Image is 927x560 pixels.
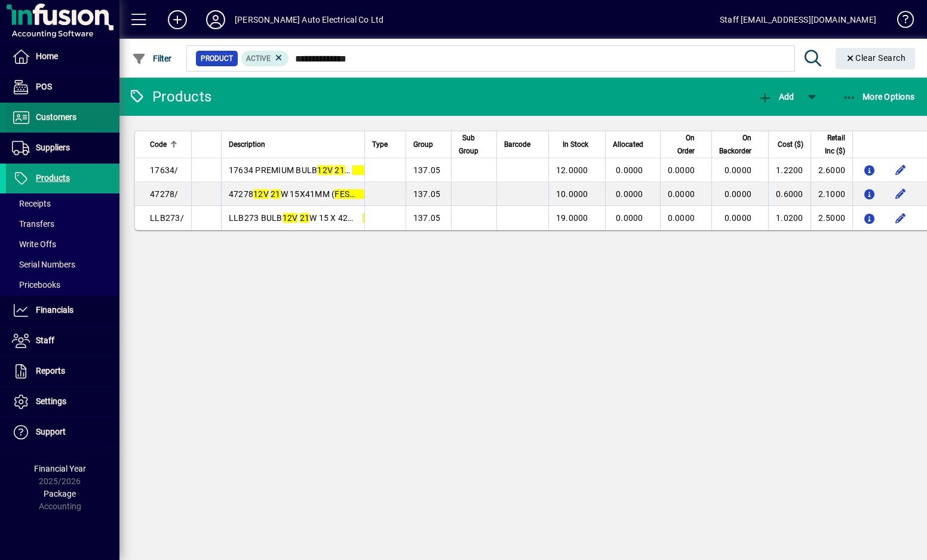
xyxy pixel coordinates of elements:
[668,165,695,175] span: 0.0000
[201,53,233,64] span: Product
[6,133,119,163] a: Suppliers
[725,213,752,223] span: 0.0000
[36,51,58,61] span: Home
[459,131,478,158] span: Sub Group
[6,42,119,72] a: Home
[150,138,184,151] div: Code
[836,48,916,69] button: Clear
[150,138,167,151] span: Code
[352,165,390,175] em: FESTOON
[36,173,70,183] span: Products
[12,219,54,229] span: Transfers
[253,189,269,199] em: 12V
[129,48,175,69] button: Filter
[12,199,51,208] span: Receipts
[150,189,179,199] span: 47278/
[413,189,441,199] span: 137.05
[668,189,695,199] span: 0.0000
[556,165,588,175] span: 12.0000
[755,86,797,107] button: Add
[613,138,643,151] span: Allocated
[758,92,794,101] span: Add
[556,213,588,223] span: 19.0000
[271,189,281,199] em: 21
[413,213,441,223] span: 137.05
[719,131,762,158] div: On Backorder
[229,213,401,223] span: LLB273 BULB W 15 X 42MM
[132,54,172,63] span: Filter
[504,138,541,151] div: Barcode
[235,10,383,29] div: [PERSON_NAME] Auto Electrical Co Ltd
[241,51,289,66] mat-chip: Activation Status: Active
[778,138,803,151] span: Cost ($)
[158,9,197,30] button: Add
[6,296,119,325] a: Financials
[6,417,119,447] a: Support
[616,189,643,199] span: 0.0000
[6,254,119,275] a: Serial Numbers
[719,131,751,158] span: On Backorder
[6,387,119,417] a: Settings
[891,184,910,204] button: Edit
[12,239,56,249] span: Write Offs
[6,275,119,295] a: Pricebooks
[459,131,489,158] div: Sub Group
[6,103,119,133] a: Customers
[150,165,179,175] span: 17634/
[613,138,654,151] div: Allocated
[768,206,811,230] td: 1.0200
[6,326,119,356] a: Staff
[34,464,86,473] span: Financial Year
[229,138,265,151] span: Description
[36,366,65,376] span: Reports
[563,138,588,151] span: In Stock
[725,189,752,199] span: 0.0000
[317,165,333,175] em: 12V
[891,161,910,180] button: Edit
[36,143,70,152] span: Suppliers
[720,10,876,29] div: Staff [EMAIL_ADDRESS][DOMAIN_NAME]
[44,489,76,499] span: Package
[36,82,52,91] span: POS
[6,234,119,254] a: Write Offs
[818,131,846,158] span: Retail Inc ($)
[556,189,588,199] span: 10.0000
[372,138,388,151] span: Type
[6,356,119,386] a: Reports
[811,182,853,206] td: 2.1000
[842,92,915,101] span: More Options
[229,189,376,199] span: 47278 W 15X41MM ( )
[6,193,119,214] a: Receipts
[811,206,853,230] td: 2.5000
[6,72,119,102] a: POS
[891,208,910,227] button: Edit
[36,112,76,122] span: Customers
[413,138,433,151] span: Group
[283,213,298,223] em: 12V
[768,182,811,206] td: 0.6000
[36,305,73,315] span: Financials
[150,213,184,223] span: LLB273/
[36,396,66,406] span: Settings
[334,189,373,199] em: FESTOON
[6,214,119,234] a: Transfers
[12,280,60,290] span: Pricebooks
[413,165,441,175] span: 137.05
[668,131,695,158] span: On Order
[36,427,66,436] span: Support
[36,336,54,345] span: Staff
[845,53,906,63] span: Clear Search
[811,158,853,182] td: 2.6000
[128,87,211,106] div: Products
[300,213,310,223] em: 21
[363,213,401,223] em: FESTOON
[229,165,390,175] span: 17634 PREMIUM BULB W
[668,213,695,223] span: 0.0000
[413,138,444,151] div: Group
[504,138,530,151] span: Barcode
[246,54,271,63] span: Active
[768,158,811,182] td: 1.2200
[12,260,75,269] span: Serial Numbers
[668,131,706,158] div: On Order
[616,213,643,223] span: 0.0000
